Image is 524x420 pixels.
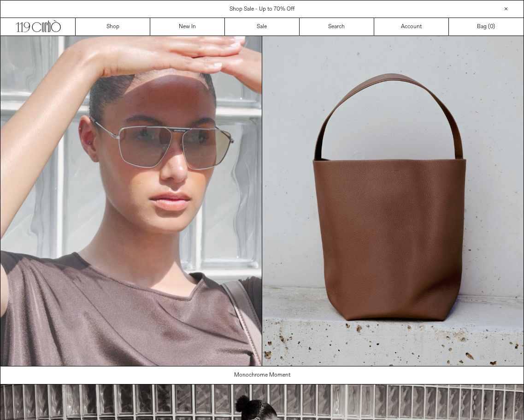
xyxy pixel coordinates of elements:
a: Sale [225,18,300,36]
span: ) [490,23,495,31]
video: Your browser does not support the video tag. [0,36,262,366]
a: Account [374,18,449,36]
a: Search [300,18,374,36]
span: 0 [490,23,493,30]
a: Your browser does not support the video tag. [0,361,262,368]
a: Shop Sale - Up to 70% Off [230,6,294,13]
a: Bag () [449,18,524,36]
a: New In [150,18,225,36]
a: Shop [76,18,150,36]
a: Monochrome Moment [0,366,524,384]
